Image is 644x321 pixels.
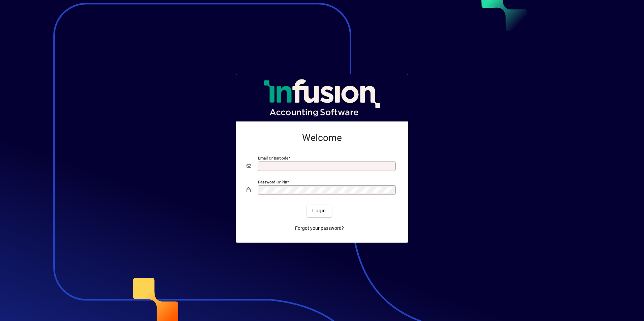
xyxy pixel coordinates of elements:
span: Forgot your password? [295,225,344,232]
a: Forgot your password? [292,222,347,235]
mat-label: Password or Pin [258,179,287,184]
span: Login [312,207,326,214]
h2: Welcome [247,132,397,144]
button: Login [307,205,331,217]
mat-label: Email or Barcode [258,155,288,160]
